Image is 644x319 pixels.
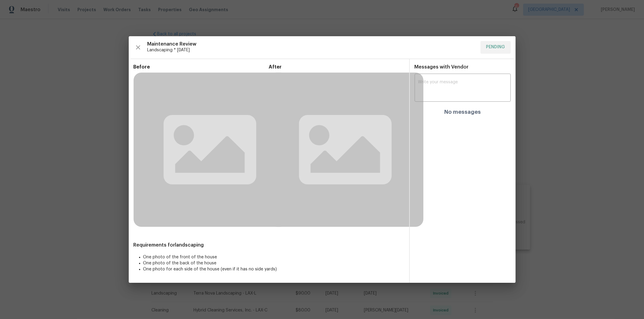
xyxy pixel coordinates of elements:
span: Requirements for landscaping [134,242,404,248]
span: After [269,64,404,70]
span: Messages with Vendor [415,65,469,69]
h4: No messages [444,109,481,115]
li: One photo of the front of the house [143,254,404,260]
li: One photo of the back of the house [143,260,404,266]
li: One photo for each side of the house (even if it has no side yards) [143,266,404,272]
span: Before [134,64,269,70]
span: Landscaping * [DATE] [147,47,476,53]
span: Maintenance Review [147,41,476,47]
